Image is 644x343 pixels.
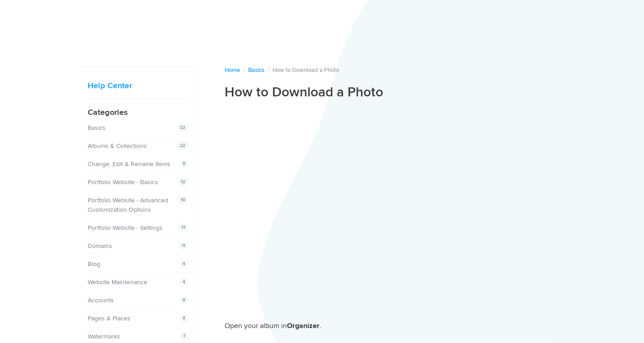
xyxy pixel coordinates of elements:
[178,195,188,205] span: 10
[179,159,188,168] span: 9
[225,129,566,307] iframe: 6 How To Download a Photo
[248,67,264,74] a: Basics
[88,296,114,304] a: Accounts
[88,160,170,168] a: Change, Edit & Rename Items
[268,67,269,74] span: /
[320,321,321,330] span: .
[88,260,100,268] a: Blog
[287,321,320,330] b: Organizer
[243,67,245,74] span: /
[273,67,339,74] span: How to Download a Photo
[88,81,132,91] a: Help Center
[225,67,240,74] a: Home
[88,314,131,322] a: Pages & Places
[179,277,188,286] span: 4
[179,241,188,250] span: 11
[88,124,106,132] a: Basics
[88,224,163,232] a: Portfolio Website - Settings
[179,295,188,305] span: 8
[88,178,158,186] a: Portfolio Website - Basics
[88,196,168,214] a: Portfolio Website - Advanced Customization Options
[88,242,112,250] a: Domains
[88,333,120,340] a: Watermarks
[177,141,188,150] span: 22
[178,223,188,232] span: 17
[225,321,287,330] span: Open your album in
[178,177,188,186] span: 12
[177,123,188,132] span: 22
[180,332,188,341] span: 7
[88,142,147,150] a: Albums & Collections
[88,106,191,119] h4: Categories
[88,278,147,286] a: Website Maintenance
[225,84,566,101] h1: How to Download a Photo
[179,314,188,323] span: 8
[179,259,188,268] span: 4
